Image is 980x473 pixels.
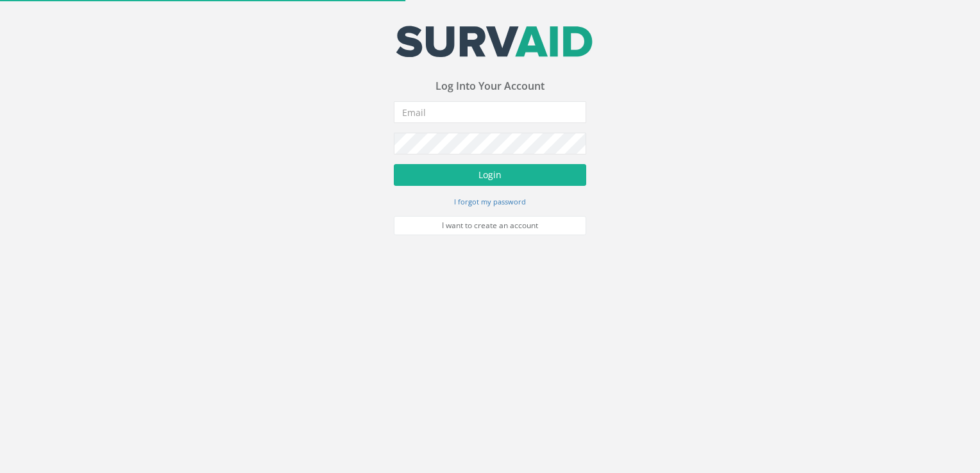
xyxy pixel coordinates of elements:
[454,197,526,206] small: I forgot my password
[454,195,526,207] a: I forgot my password
[394,101,586,123] input: Email
[394,164,586,186] button: Login
[394,81,586,92] h3: Log Into Your Account
[394,216,586,235] a: I want to create an account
